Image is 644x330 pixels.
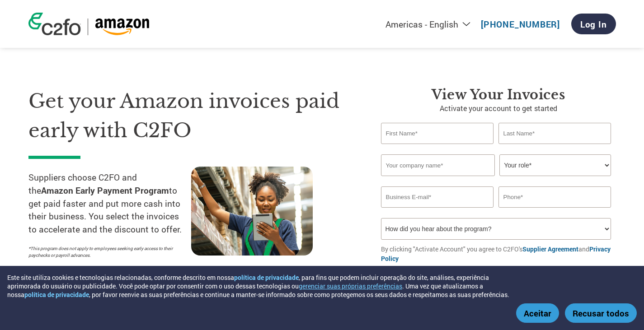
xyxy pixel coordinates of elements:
[24,290,89,299] a: política de privacidade
[381,209,494,214] div: Inavlid Email Address
[381,123,494,144] input: First Name*
[498,209,611,214] div: Inavlid Phone Number
[381,103,616,114] p: Activate your account to get started
[95,19,150,35] img: Amazon
[28,87,354,145] h1: Get your Amazon invoices paid early with C2FO
[381,87,616,103] h3: View Your Invoices
[498,123,611,144] input: Last Name*
[28,245,182,259] p: *This program does not apply to employees seeking early access to their paychecks or payroll adva...
[381,245,611,263] a: Privacy Policy
[481,19,560,30] a: [PHONE_NUMBER]
[381,186,494,208] input: Invalid Email format
[516,303,559,323] button: Aceitar
[498,186,611,208] input: Phone*
[571,14,616,34] a: Log In
[565,303,637,323] button: Recusar todos
[381,145,494,151] div: Invalid first name or first name is too long
[28,171,191,236] p: Suppliers choose C2FO and the to get paid faster and put more cash into their business. You selec...
[191,167,313,256] img: supply chain worker
[299,282,402,290] button: gerenciar suas próprias preferências
[381,177,611,183] div: Invalid company name or company name is too long
[41,185,169,196] strong: Amazon Early Payment Program
[522,245,578,253] a: Supplier Agreement
[28,13,81,35] img: c2fo logo
[499,154,611,176] select: Title/Role
[381,154,495,176] input: Your company name*
[381,244,616,263] p: By clicking "Activate Account" you agree to C2FO's and
[7,273,519,299] div: Este site utiliza cookies e tecnologias relacionadas, conforme descrito em nossa , para fins que ...
[498,145,611,151] div: Invalid last name or last name is too long
[234,273,299,282] a: política de privacidade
